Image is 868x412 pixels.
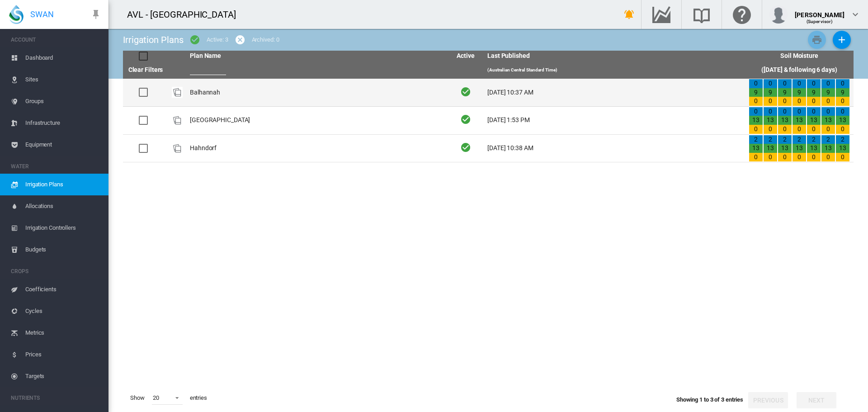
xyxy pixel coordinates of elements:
div: 0 [793,107,806,116]
span: ACCOUNT [11,33,101,47]
img: SWAN-Landscape-Logo-Colour-drop.png [9,5,24,24]
div: 13 [836,144,849,153]
a: Clear Filters [128,66,163,73]
md-icon: icon-pin [90,9,101,20]
span: Irrigation Plans [25,174,101,195]
div: 2 [836,135,849,144]
span: Allocations [25,195,101,217]
span: Show [127,390,148,406]
md-icon: Search the knowledge base [691,9,712,20]
div: 9 [836,88,849,97]
div: 0 [764,107,777,116]
div: 13 [821,116,835,125]
span: Equipment [25,134,101,156]
div: 0 [749,153,763,162]
div: 0 [836,125,849,134]
div: 0 [821,107,835,116]
div: 13 [778,144,792,153]
span: entries [186,390,211,406]
span: Prices [25,344,101,365]
div: Plan Id: 32560 [172,87,183,98]
td: [DATE] 10:38 AM [484,135,745,162]
div: 13 [821,144,835,153]
div: 0 [793,79,806,88]
div: 0 [764,79,777,88]
div: 2 [764,135,777,144]
div: 2 [807,135,821,144]
span: Groups [25,90,101,112]
div: 0 [778,79,792,88]
div: Archived: 0 [252,36,279,44]
span: Targets [25,365,101,387]
div: 13 [807,144,821,153]
md-icon: icon-chevron-down [850,9,861,20]
div: [PERSON_NAME] [795,7,844,16]
div: 13 [793,144,806,153]
span: SWAN [30,9,54,20]
img: product-image-placeholder.png [172,87,183,98]
div: Plan Id: 32561 [172,115,183,126]
span: NUTRIENTS [11,391,101,405]
div: 2 [821,135,835,144]
md-icon: icon-cancel [235,34,245,45]
div: 13 [778,116,792,125]
td: 2 13 0 2 13 0 2 13 0 2 13 0 2 13 0 2 13 0 2 13 0 [745,135,854,162]
th: Plan Name [186,51,448,62]
button: Next [797,392,836,408]
span: Budgets [25,239,101,260]
div: 0 [793,153,806,162]
md-icon: icon-checkbox-marked-circle [189,34,200,45]
button: icon-bell-ring [620,5,638,24]
td: [DATE] 1:53 PM [484,107,745,134]
img: profile.jpg [769,5,788,24]
div: 0 [821,125,835,134]
div: 0 [793,97,806,106]
img: product-image-placeholder.png [172,115,183,126]
span: Dashboard [25,47,101,69]
button: Print Irrigation Plans [808,31,826,49]
div: 2 [749,135,763,144]
div: 9 [778,88,792,97]
div: 9 [821,88,835,97]
div: 0 [778,107,792,116]
div: 2 [778,135,792,144]
span: Coefficients [25,279,101,300]
div: 9 [793,88,806,97]
div: 20 [153,394,159,401]
div: 13 [764,144,777,153]
div: 13 [749,144,763,153]
td: 0 13 0 0 13 0 0 13 0 0 13 0 0 13 0 0 13 0 0 13 0 [745,107,854,134]
div: 2 [793,135,806,144]
div: 0 [836,97,849,106]
md-icon: icon-bell-ring [624,9,635,20]
td: Balhannah [186,79,448,106]
span: Infrastructure [25,112,101,134]
div: 13 [793,116,806,125]
div: 0 [764,125,777,134]
div: 0 [778,97,792,106]
div: 13 [749,116,763,125]
th: Soil Moisture [745,51,854,62]
div: 9 [807,88,821,97]
div: 0 [749,97,763,106]
div: Irrigation Plans [123,33,183,46]
div: 0 [836,79,849,88]
div: AVL - [GEOGRAPHIC_DATA] [127,8,244,21]
th: (Australian Central Standard Time) [484,62,745,79]
div: 0 [807,125,821,134]
div: 0 [764,153,777,162]
td: [DATE] 10:37 AM [484,79,745,106]
md-icon: icon-plus [836,34,847,45]
div: 0 [836,153,849,162]
button: Add New Plan [833,31,851,49]
div: 9 [749,88,763,97]
td: Hahndorf [186,135,448,162]
span: Irrigation Controllers [25,217,101,239]
div: 13 [807,116,821,125]
td: 0 9 0 0 9 0 0 9 0 0 9 0 0 9 0 0 9 0 0 9 0 [745,79,854,106]
div: 0 [821,97,835,106]
th: ([DATE] & following 6 days) [745,62,854,79]
th: Active [448,51,484,62]
div: Plan Id: 32559 [172,143,183,154]
md-icon: Click here for help [731,9,753,20]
